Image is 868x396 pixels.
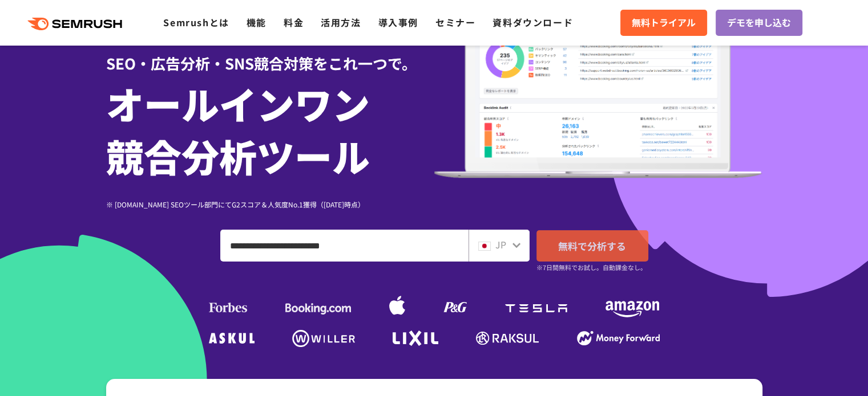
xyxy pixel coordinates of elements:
[716,10,802,36] a: デモを申し込む
[247,15,267,29] a: 機能
[536,262,647,273] small: ※7日間無料でお試し。自動課金なし。
[378,15,418,29] a: 導入事例
[620,10,707,36] a: 無料トライアル
[106,199,434,210] div: ※ [DOMAIN_NAME] SEOツール部門にてG2スコア＆人気度No.1獲得（[DATE]時点）
[558,239,626,253] span: 無料で分析する
[106,77,434,182] h1: オールインワン 競合分析ツール
[163,15,229,29] a: Semrushとは
[536,230,648,262] a: 無料で分析する
[435,15,475,29] a: セミナー
[492,15,573,29] a: 資料ダウンロード
[106,35,434,74] div: SEO・広告分析・SNS競合対策をこれ一つで。
[221,230,468,261] input: ドメイン、キーワードまたはURLを入力してください
[284,15,304,29] a: 料金
[727,15,791,30] span: デモを申し込む
[495,238,506,251] span: JP
[632,15,696,30] span: 無料トライアル
[321,15,361,29] a: 活用方法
